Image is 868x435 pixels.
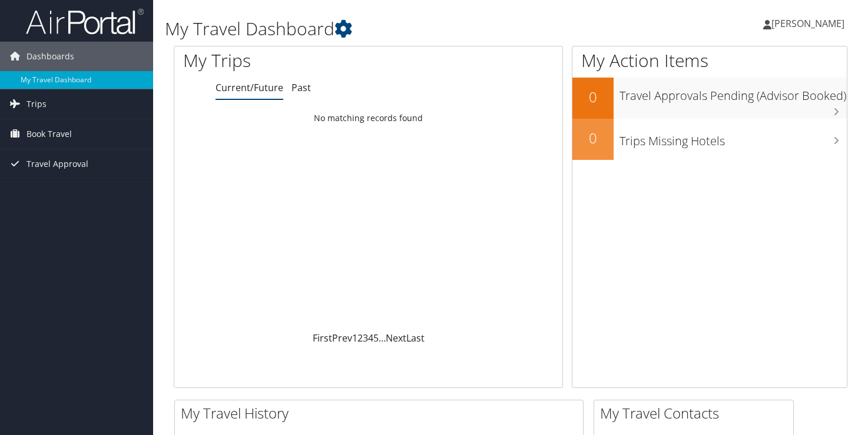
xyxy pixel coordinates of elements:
span: Trips [26,89,47,119]
h1: My Trips [183,48,392,73]
span: Dashboards [26,42,74,71]
span: Travel Approval [26,149,88,179]
a: First [313,332,332,344]
a: 0Trips Missing Hotels [572,119,847,160]
h2: My Travel History [181,403,583,423]
h3: Travel Approvals Pending (Advisor Booked) [619,82,847,104]
span: Book Travel [26,119,72,149]
h2: 0 [572,87,614,107]
span: … [379,332,386,344]
a: Current/Future [216,81,283,94]
a: [PERSON_NAME] [763,6,856,41]
a: 1 [352,332,357,344]
h1: My Travel Dashboard [165,16,626,41]
a: Past [291,81,311,94]
a: Last [406,332,425,344]
a: 2 [357,332,363,344]
h3: Trips Missing Hotels [619,127,847,149]
img: airportal-logo.png [26,8,144,35]
a: 5 [373,332,379,344]
a: 3 [363,332,368,344]
h1: My Action Items [572,48,847,73]
span: [PERSON_NAME] [771,17,844,30]
a: Prev [332,332,352,344]
h2: My Travel Contacts [600,403,793,423]
h2: 0 [572,128,614,148]
a: 0Travel Approvals Pending (Advisor Booked) [572,78,847,119]
a: Next [386,332,406,344]
td: No matching records found [174,108,562,129]
a: 4 [368,332,373,344]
